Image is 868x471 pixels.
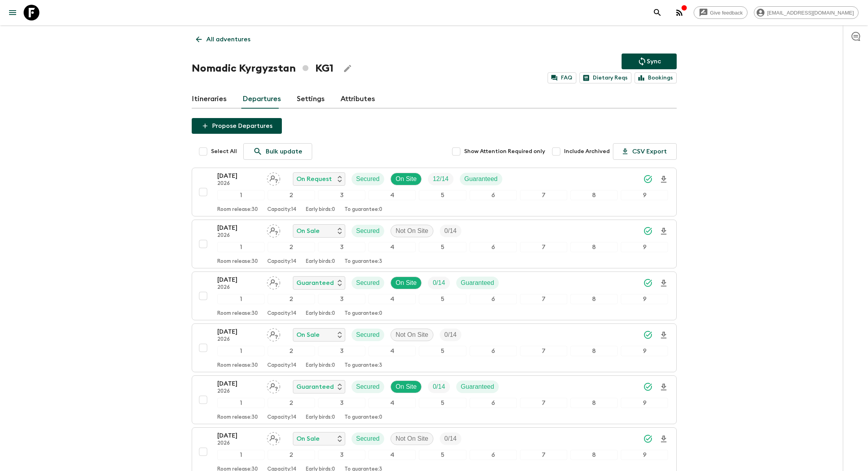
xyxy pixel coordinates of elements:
p: Guaranteed [465,174,498,184]
a: Settings [297,90,325,109]
p: Not On Site [396,330,428,340]
div: 6 [470,450,517,460]
p: 2026 [217,388,261,395]
p: 2026 [217,440,261,447]
span: Show Attention Required only [464,148,545,155]
svg: Download Onboarding [659,382,668,392]
div: Secured [352,225,385,237]
span: Give feedback [706,10,747,16]
button: [DATE]2026Assign pack leaderGuaranteedSecuredOn SiteTrip FillGuaranteed123456789Room release:30Ca... [192,375,677,424]
div: Secured [352,277,385,289]
p: Guaranteed [296,278,334,288]
a: Dietary Reqs [579,72,631,83]
div: 4 [368,190,416,200]
p: To guarantee: 0 [344,414,382,421]
svg: Download Onboarding [659,175,668,184]
span: Include Archived [564,148,610,155]
p: To guarantee: 3 [344,362,382,369]
a: Departures [242,90,281,109]
p: All adventures [206,35,250,44]
p: Secured [356,278,380,288]
p: Secured [356,174,380,184]
svg: Download Onboarding [659,279,668,288]
a: All adventures [192,31,255,47]
button: [DATE]2026Assign pack leaderGuaranteedSecuredOn SiteTrip FillGuaranteed123456789Room release:30Ca... [192,272,677,320]
a: Bookings [635,72,677,83]
div: Trip Fill [440,432,461,445]
p: 0 / 14 [433,278,445,288]
a: Attributes [341,90,375,109]
p: 2026 [217,181,261,187]
p: [DATE] [217,431,261,440]
div: 5 [419,242,466,252]
p: Room release: 30 [217,414,258,421]
div: 6 [470,346,517,356]
p: Early birds: 0 [306,207,335,213]
p: 2026 [217,284,261,291]
p: Capacity: 14 [267,362,296,369]
p: Guaranteed [461,278,494,288]
p: On Request [296,174,332,184]
svg: Synced Successfully [643,174,653,184]
div: 6 [470,190,517,200]
button: CSV Export [613,143,677,160]
div: 3 [318,450,365,460]
div: 2 [268,294,315,304]
p: Capacity: 14 [267,207,296,213]
svg: Download Onboarding [659,434,668,444]
p: Early birds: 0 [306,259,335,265]
p: Room release: 30 [217,207,258,213]
div: 4 [368,242,416,252]
div: 5 [419,294,466,304]
p: On Sale [296,434,320,443]
div: 9 [621,294,668,304]
span: Assign pack leader [267,227,280,233]
svg: Download Onboarding [659,227,668,236]
p: [DATE] [217,327,261,336]
button: [DATE]2026Assign pack leaderOn RequestSecuredOn SiteTrip FillGuaranteed123456789Room release:30Ca... [192,168,677,216]
span: [EMAIL_ADDRESS][DOMAIN_NAME] [763,10,858,16]
div: 7 [520,294,567,304]
div: 5 [419,398,466,408]
p: Not On Site [396,434,428,443]
div: 3 [318,190,365,200]
p: Guaranteed [461,382,494,392]
p: Capacity: 14 [267,310,296,317]
p: To guarantee: 0 [344,207,382,213]
h1: Nomadic Kyrgyzstan KG1 [192,61,333,76]
p: Secured [356,382,380,392]
p: Room release: 30 [217,259,258,265]
div: 3 [318,294,365,304]
button: search adventures [650,5,665,20]
svg: Synced Successfully [643,330,653,340]
div: Not On Site [391,432,433,445]
a: Give feedback [694,6,748,19]
p: To guarantee: 3 [344,259,382,265]
p: [DATE] [217,379,261,388]
a: FAQ [548,72,576,83]
div: [EMAIL_ADDRESS][DOMAIN_NAME] [754,6,859,19]
div: Trip Fill [428,173,453,185]
div: On Site [391,277,422,289]
a: Bulk update [243,143,312,160]
span: Assign pack leader [267,175,280,181]
span: Select All [211,148,237,155]
p: Secured [356,330,380,340]
span: Assign pack leader [267,279,280,285]
div: 7 [520,398,567,408]
div: Trip Fill [428,380,450,393]
div: 8 [570,450,618,460]
div: 3 [318,346,365,356]
p: Secured [356,434,380,443]
p: 0 / 14 [444,330,457,340]
div: 8 [570,242,618,252]
div: 2 [268,242,315,252]
p: On Site [396,278,416,288]
button: [DATE]2026Assign pack leaderOn SaleSecuredNot On SiteTrip Fill123456789Room release:30Capacity:14... [192,323,677,372]
p: 0 / 14 [444,226,457,236]
p: [DATE] [217,275,261,284]
div: 1 [217,346,265,356]
p: On Sale [296,226,320,236]
div: 9 [621,398,668,408]
p: 0 / 14 [433,382,445,392]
